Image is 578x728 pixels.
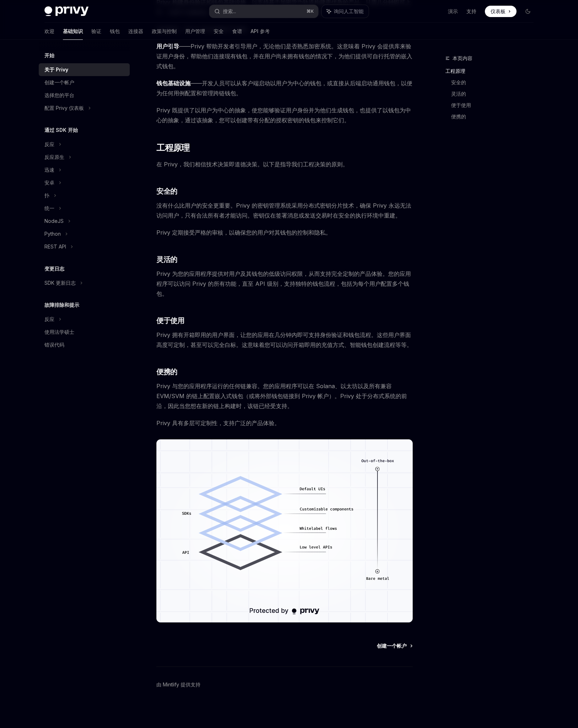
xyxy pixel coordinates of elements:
font: K [311,9,314,14]
font: ——Privy 帮助开发者引导用户，无论他们是否熟悉加密系统。这意味着 Privy 会提供库来验证用户身份，帮助他们连接现有钱包，并在用户尚未拥有钱包的情况下，为他们提供可自行托管的嵌入式钱包。 [156,43,412,70]
font: 用户引导 [156,43,179,50]
font: 仪表板 [491,8,505,14]
a: 创建一个帐户 [377,642,412,649]
font: 基础知识 [63,28,83,34]
font: 欢迎 [44,28,54,34]
a: 使用法学硕士 [39,326,130,338]
font: Privy 具有多层可定制性，支持广泛的产品体验。 [156,419,280,427]
font: Python [44,231,61,237]
font: 反应 [44,141,54,147]
font: NodeJS [44,218,64,224]
a: API 参考 [251,23,270,40]
a: 工程原理 [445,65,539,77]
font: ⌘ [306,9,311,14]
font: 安全的 [451,79,466,85]
a: 错误代码 [39,338,130,351]
a: 欢迎 [44,23,54,40]
font: 工程原理 [445,68,465,74]
font: 询问人工智能 [334,8,364,14]
a: 钱包 [110,23,120,40]
font: 安卓 [44,180,54,186]
a: 用户管理 [185,23,205,40]
font: 创建一个帐户 [44,79,74,85]
font: 工程原理 [156,143,190,153]
font: 安全 [214,28,224,34]
a: 关于 Privy [39,63,130,76]
font: 关于 Privy [44,66,68,73]
a: 食谱 [232,23,242,40]
a: 政策与控制 [152,23,177,40]
font: 本页内容 [453,55,472,61]
font: REST API [44,243,66,250]
button: 询问人工智能 [322,5,369,18]
font: 搜索... [223,8,236,14]
img: 图片/定制.png [156,439,413,622]
a: 验证 [91,23,101,40]
font: 变更日志 [44,266,64,272]
font: 便携的 [156,368,177,376]
font: 灵活的 [451,91,466,97]
font: 便携的 [451,113,466,119]
a: 演示 [448,8,458,15]
font: 演示 [448,8,458,14]
font: 统一 [44,205,54,211]
font: 没有什么比用户的安全更重要。Privy 的密钥管理系统采用分布式密钥分片技术，确保 Privy 永远无法访问用户，只有合法所有者才能访问。密钥仅在签署消息或发送交易时在安全的执行环境中重建。 [156,202,411,219]
font: 连接器 [128,28,143,34]
a: 仪表板 [485,6,517,17]
font: 由 Mintlify 提供支持 [156,681,200,687]
a: 安全 [214,23,224,40]
button: 切换暗模式 [522,6,534,17]
font: 创建一个帐户 [377,643,407,649]
font: 验证 [91,28,101,34]
a: 灵活的 [451,88,539,100]
font: 迅速 [44,167,54,173]
font: Privy 既提供了以用户为中心的抽象，使您能够验证用户身份并为他们生成钱包，也提供了以钱包为中心的抽象，通过该抽象，您可以创建带有分配的授权密钥的钱包来控制它们。 [156,107,411,124]
font: 扑 [44,192,49,198]
font: 钱包 [110,28,120,34]
font: Privy 与您的应用程序运行的任何链兼容。您的应用程序可以在 Solana、以太坊以及所有兼容 EVM/SVM 的链上配置嵌入式钱包（或将外部钱包链接到 Privy 帐户）。Privy 处于分... [156,382,407,409]
font: 通过 SDK 开始 [44,127,78,133]
font: 便于使用 [156,316,184,325]
font: 配置 Privy 仪表板 [44,105,84,111]
font: 支持 [466,8,476,14]
font: 食谱 [232,28,242,34]
a: 由 Mintlify 提供支持 [156,681,200,688]
font: ——开发人员可以从客户端启动以用户为中心的钱包，或直接从后端启动通用钱包，以便为任何用例配置和管理跨链钱包。 [156,80,412,97]
font: 钱包基础设施 [156,80,191,87]
font: 便于使用 [451,102,471,108]
font: 开始 [44,52,54,58]
font: 用户管理 [185,28,205,34]
a: 基础知识 [63,23,83,40]
a: 连接器 [128,23,143,40]
font: 在 Privy，我们相信技术决策即道德决策。以下是指导我们工程决策的原则。 [156,161,348,168]
font: 安全的 [156,187,177,196]
font: API 参考 [251,28,270,34]
font: 错误代码 [44,342,64,348]
font: 灵活的 [156,255,177,264]
button: 搜索...⌘K [209,5,318,18]
font: 故障排除和提示 [44,302,79,308]
a: 创建一个帐户 [39,76,130,89]
font: 反应原生 [44,154,64,160]
a: 便于使用 [451,100,539,111]
font: Privy 拥有开箱即用的用户界面，让您的应用在几分钟内即可支持身份验证和钱包流程。这些用户界面高度可定制，甚至可以完全白标。这意味着您可以访问开箱即用的充值方式、智能钱包创建流程等等。 [156,331,412,348]
a: 便携的 [451,111,539,122]
a: 选择您的平台 [39,89,130,102]
font: Privy 定期接受严格的审核，以确保您的用户对其钱包的控制和隐私。 [156,229,331,236]
font: 选择您的平台 [44,92,74,98]
font: 政策与控制 [152,28,177,34]
font: 反应 [44,316,54,322]
a: 支持 [466,8,476,15]
font: Privy 为您的应用程序提供对用户及其钱包的低级访问权限，从而支持完全定制的产品体验。您的应用程序可以访问 Privy 的所有功能，直至 API 级别，支持独特的钱包流程，包括为每个用户配置多... [156,270,411,297]
img: 深色标志 [44,6,89,16]
font: 使用法学硕士 [44,329,74,335]
font: SDK 更新日志 [44,280,76,286]
a: 安全的 [451,77,539,88]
